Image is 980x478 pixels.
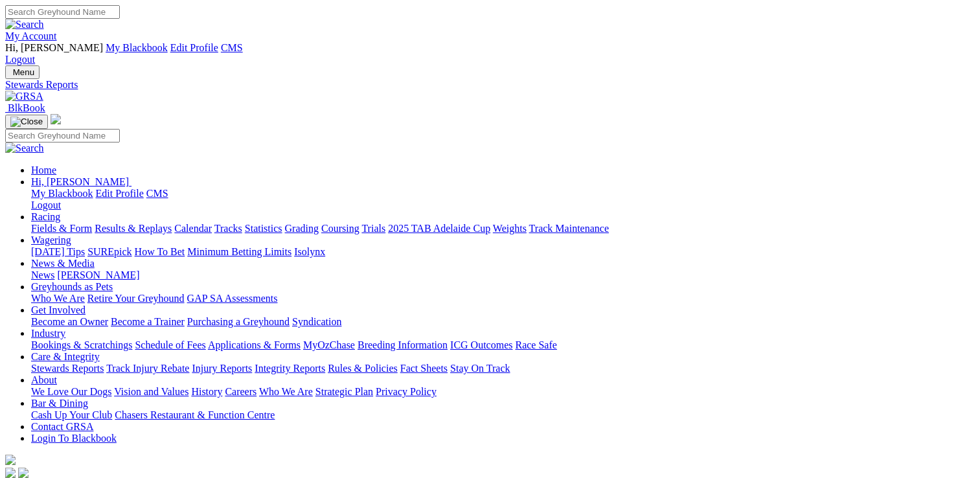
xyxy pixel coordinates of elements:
[31,223,975,234] div: Racing
[5,142,44,154] img: Search
[51,114,61,124] img: logo-grsa-white.png
[135,246,185,257] a: How To Bet
[5,42,975,65] div: My Account
[5,129,120,142] input: Search
[135,339,205,350] a: Schedule of Fees
[5,5,120,19] input: Search
[315,386,373,397] a: Strategic Plan
[376,386,437,397] a: Privacy Policy
[191,386,222,397] a: History
[208,339,301,350] a: Applications & Forms
[31,339,975,351] div: Industry
[31,363,104,374] a: Stewards Reports
[31,269,975,281] div: News & Media
[170,42,218,53] a: Edit Profile
[361,223,385,234] a: Trials
[400,363,448,374] a: Fact Sheets
[31,234,71,245] a: Wagering
[31,316,108,327] a: Become an Owner
[114,386,188,397] a: Vision and Values
[5,42,103,53] span: Hi, [PERSON_NAME]
[31,409,112,420] a: Cash Up Your Club
[31,293,975,304] div: Greyhounds as Pets
[106,42,168,53] a: My Blackbook
[31,386,975,398] div: About
[245,223,282,234] a: Statistics
[5,91,43,102] img: GRSA
[31,246,975,258] div: Wagering
[31,293,85,304] a: Who We Are
[259,386,313,397] a: Who We Are
[294,246,325,257] a: Isolynx
[31,188,975,211] div: Hi, [PERSON_NAME]
[31,316,975,328] div: Get Involved
[31,304,85,315] a: Get Involved
[10,117,43,127] img: Close
[31,421,93,432] a: Contact GRSA
[31,339,132,350] a: Bookings & Scratchings
[31,176,131,187] a: Hi, [PERSON_NAME]
[31,351,100,362] a: Care & Integrity
[187,316,290,327] a: Purchasing a Greyhound
[5,102,45,113] a: BlkBook
[31,188,93,199] a: My Blackbook
[31,223,92,234] a: Fields & Form
[31,281,113,292] a: Greyhounds as Pets
[285,223,319,234] a: Grading
[493,223,527,234] a: Weights
[31,433,117,444] a: Login To Blackbook
[31,374,57,385] a: About
[31,176,129,187] span: Hi, [PERSON_NAME]
[450,363,510,374] a: Stay On Track
[87,246,131,257] a: SUREpick
[31,269,54,280] a: News
[8,102,45,113] span: BlkBook
[87,293,185,304] a: Retire Your Greyhound
[57,269,139,280] a: [PERSON_NAME]
[31,386,111,397] a: We Love Our Dogs
[5,455,16,465] img: logo-grsa-white.png
[388,223,490,234] a: 2025 TAB Adelaide Cup
[31,363,975,374] div: Care & Integrity
[292,316,341,327] a: Syndication
[187,293,278,304] a: GAP SA Assessments
[31,409,975,421] div: Bar & Dining
[31,328,65,339] a: Industry
[5,79,975,91] a: Stewards Reports
[450,339,512,350] a: ICG Outcomes
[5,65,40,79] button: Toggle navigation
[13,67,34,77] span: Menu
[187,246,291,257] a: Minimum Betting Limits
[115,409,275,420] a: Chasers Restaurant & Function Centre
[5,30,57,41] a: My Account
[255,363,325,374] a: Integrity Reports
[174,223,212,234] a: Calendar
[192,363,252,374] a: Injury Reports
[515,339,556,350] a: Race Safe
[225,386,256,397] a: Careers
[328,363,398,374] a: Rules & Policies
[529,223,609,234] a: Track Maintenance
[31,258,95,269] a: News & Media
[303,339,355,350] a: MyOzChase
[31,246,85,257] a: [DATE] Tips
[31,199,61,211] a: Logout
[95,223,172,234] a: Results & Replays
[18,468,28,478] img: twitter.svg
[321,223,359,234] a: Coursing
[96,188,144,199] a: Edit Profile
[106,363,189,374] a: Track Injury Rebate
[5,468,16,478] img: facebook.svg
[5,115,48,129] button: Toggle navigation
[221,42,243,53] a: CMS
[31,398,88,409] a: Bar & Dining
[5,19,44,30] img: Search
[214,223,242,234] a: Tracks
[31,165,56,176] a: Home
[111,316,185,327] a: Become a Trainer
[5,54,35,65] a: Logout
[358,339,448,350] a: Breeding Information
[146,188,168,199] a: CMS
[31,211,60,222] a: Racing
